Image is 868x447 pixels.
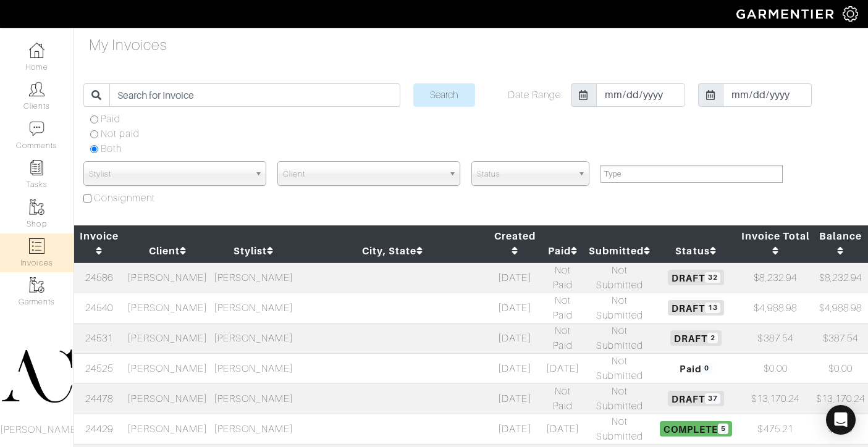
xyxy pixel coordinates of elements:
[589,245,651,257] a: Submitted
[101,112,120,127] label: Paid
[29,277,44,293] img: garments-icon-b7da505a4dc4fd61783c78ac3ca0ef83fa9d6f193b1c9dc38574b1d14d53ca28.png
[707,333,718,343] span: 2
[85,333,113,344] a: 24531
[813,323,868,353] td: $387.54
[738,353,813,383] td: $0.00
[738,323,813,353] td: $387.54
[29,43,44,58] img: dashboard-icon-dbcd8f5a0b271acd01030246c82b418ddd0df26cd7fceb0bd07c9910d44c42f6.png
[541,383,584,414] td: Not Paid
[670,330,722,345] span: Draft
[29,160,44,175] img: reminder-icon-8004d30b9f0a5d33ae49ab947aed9ed385cf756f9e5892f1edd6e32f2345188e.png
[125,262,211,293] td: [PERSON_NAME]
[489,262,542,293] td: [DATE]
[813,262,868,293] td: $8,232.94
[585,414,655,444] td: Not Submitted
[80,230,119,257] a: Invoice
[94,191,156,206] label: Consignment
[489,383,542,414] td: [DATE]
[85,272,113,283] a: 24586
[675,245,716,257] a: Status
[738,262,813,293] td: $8,232.94
[489,414,542,444] td: [DATE]
[125,383,211,414] td: [PERSON_NAME]
[585,383,655,414] td: Not Submitted
[85,363,113,374] a: 24525
[541,323,584,353] td: Not Paid
[211,353,297,383] td: [PERSON_NAME]
[211,414,297,444] td: [PERSON_NAME]
[660,421,732,436] span: Complete
[85,303,113,314] a: 24540
[813,414,868,444] td: $0.00
[585,262,655,293] td: Not Submitted
[813,383,868,414] td: $13,170.24
[705,272,720,283] span: 32
[668,391,724,406] span: Draft
[413,83,475,107] input: Search
[29,238,44,254] img: orders-icon-0abe47150d42831381b5fb84f609e132dff9fe21cb692f30cb5eec754e2cba89.png
[109,83,400,107] input: Search for Invoice
[702,363,712,374] span: 0
[29,121,44,136] img: comment-icon-a0a6a9ef722e966f86d9cbdc48e553b5cf19dbc54f86b18d962a5391bc8f6eb6.png
[101,141,122,156] label: Both
[718,424,728,434] span: 5
[125,414,211,444] td: [PERSON_NAME]
[29,199,44,215] img: garments-icon-b7da505a4dc4fd61783c78ac3ca0ef83fa9d6f193b1c9dc38574b1d14d53ca28.png
[89,36,167,54] h4: My Invoices
[125,323,211,353] td: [PERSON_NAME]
[741,230,810,257] a: Invoice Total
[489,353,542,383] td: [DATE]
[541,414,584,444] td: [DATE]
[705,303,720,313] span: 13
[585,293,655,323] td: Not Submitted
[149,245,187,257] a: Client
[585,353,655,383] td: Not Submitted
[668,300,724,315] span: Draft
[489,293,542,323] td: [DATE]
[676,361,715,375] span: Paid
[813,353,868,383] td: $0.00
[843,6,858,22] img: gear-icon-white-bd11855cb880d31180b6d7d6211b90ccbf57a29d726f0c71d8c61bd08dd39cc2.png
[705,393,720,404] span: 37
[477,162,573,186] span: Status
[211,262,297,293] td: [PERSON_NAME]
[548,245,578,257] a: Paid
[541,353,584,383] td: [DATE]
[211,383,297,414] td: [PERSON_NAME]
[85,424,113,435] a: 24429
[813,293,868,323] td: $4,988.98
[89,162,250,186] span: Stylist
[283,162,444,186] span: Client
[541,293,584,323] td: Not Paid
[819,230,861,257] a: Balance
[29,81,44,97] img: clients-icon-6bae9207a08558b7cb47a8932f037763ab4055f8c8b6bfacd5dc20c3e0201464.png
[730,3,843,25] img: garmentier-logo-header-white-b43fb05a5012e4ada735d5af1a66efaba907eab6374d6393d1fbf88cb4ef424d.png
[125,293,211,323] td: [PERSON_NAME]
[738,383,813,414] td: $13,170.24
[494,230,536,257] a: Created
[585,323,655,353] td: Not Submitted
[738,414,813,444] td: $475.21
[668,270,724,285] span: Draft
[211,323,297,353] td: [PERSON_NAME]
[125,353,211,383] td: [PERSON_NAME]
[234,245,274,257] a: Stylist
[541,262,584,293] td: Not Paid
[508,88,563,102] label: Date Range:
[738,293,813,323] td: $4,988.98
[362,245,424,257] a: City, State
[211,293,297,323] td: [PERSON_NAME]
[826,405,856,435] div: Open Intercom Messenger
[85,393,113,404] a: 24478
[489,323,542,353] td: [DATE]
[101,127,140,141] label: Not paid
